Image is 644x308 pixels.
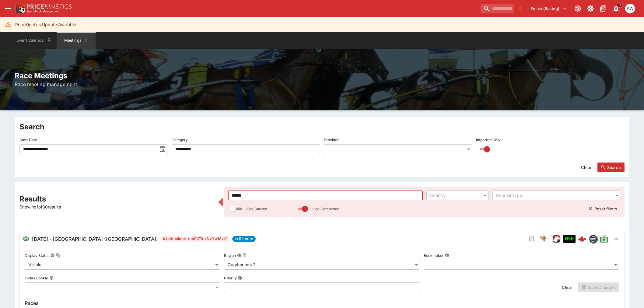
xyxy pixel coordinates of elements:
[515,4,525,13] button: No Bookmarks
[617,2,623,8] span: 1
[13,2,26,15] img: PriceKinetics Logo
[224,275,237,281] p: Priority
[19,194,215,204] h2: Results
[19,204,215,210] p: Showing 1 of 80 results
[15,71,629,80] h2: Race Meetings
[551,234,561,244] div: ParallelRacing Handler
[481,4,514,13] input: search
[224,260,420,270] div: Greyhounds 2
[19,137,37,142] p: Start Date
[19,122,625,131] h2: Search
[32,235,158,243] h6: [DATE] - [GEOGRAPHIC_DATA] ([GEOGRAPHIC_DATA])
[15,19,76,30] div: PriceKinetics Update Available
[539,234,549,244] img: greyhound_racing.png
[25,253,49,258] p: Display Status
[563,235,576,243] div: Imported to Jetbet as OPEN
[597,163,625,172] button: Search
[625,4,635,13] div: Amanda Whitta
[246,206,267,212] p: Hide Started
[598,3,609,14] button: Documentation
[25,275,48,281] p: InPlay Bookie
[430,192,479,198] div: Country
[424,253,444,258] p: Bookmaker
[172,137,188,142] p: Category
[27,4,72,9] img: PriceKinetics
[25,260,220,270] div: Visible
[558,282,576,292] button: Clear
[600,235,608,243] svg: Live
[527,4,570,13] button: Select Tenant
[496,192,611,198] div: Handler type
[160,236,230,242] span: # betmakers-cmFjZToxNzYwMzk1
[232,236,256,242] span: in 9 hours
[585,204,621,214] button: Reset filters
[27,10,60,13] img: Sportsbook Management
[578,235,586,243] img: logo-cerberus--red.svg
[2,3,13,14] button: open drawer
[324,137,339,142] p: Provider
[623,2,637,15] button: Amanda Whitta
[224,253,236,258] p: Region
[56,253,60,257] button: Copy To Clipboard
[15,81,629,88] h6: Race meeting management.
[57,32,96,49] button: Meetings
[577,163,595,172] button: Clear
[445,253,449,257] button: Bookmaker
[238,276,242,280] button: Priority
[527,234,537,244] button: Open Meeting
[157,144,168,155] button: toggle date time picker
[476,137,500,142] p: Imported Only
[25,299,619,307] h6: Races
[589,235,597,243] div: betmakers
[22,235,30,243] svg: Visible
[589,235,597,243] img: betmakers.png
[572,3,583,14] button: Connected to PK
[237,253,241,257] button: RegionCopy To Clipboard
[51,253,55,257] button: Display StatusCopy To Clipboard
[243,253,247,257] button: Copy To Clipboard
[551,234,561,244] img: racing.png
[539,234,549,244] div: greyhound_racing
[312,206,339,212] p: Hide Completed
[49,276,54,280] button: InPlay Bookie
[13,32,55,49] button: Event Calendar
[611,3,621,14] button: Notifications
[585,3,596,14] button: Toggle light/dark mode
